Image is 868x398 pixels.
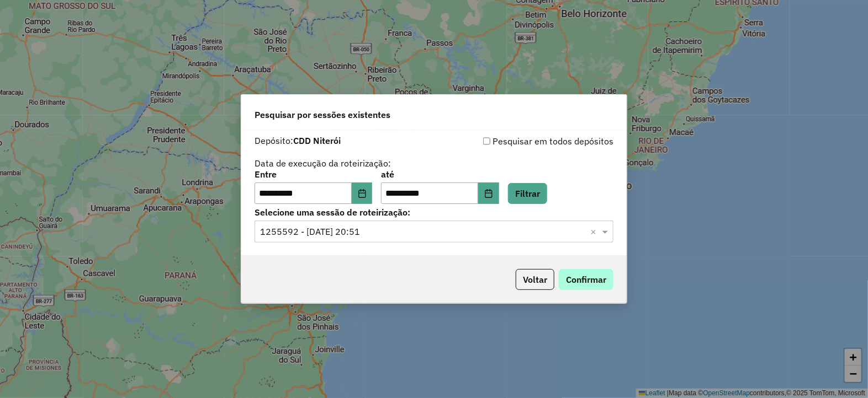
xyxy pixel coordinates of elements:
[516,269,554,290] button: Voltar
[434,135,613,148] div: Pesquisar em todos depósitos
[255,134,341,147] label: Depósito:
[559,269,613,290] button: Confirmar
[255,168,372,181] label: Entre
[590,225,600,238] span: Clear all
[293,135,341,146] strong: CDD Niterói
[352,182,373,205] button: Choose Date
[255,157,391,170] label: Data de execução da roteirização:
[255,206,613,219] label: Selecione uma sessão de roteirização:
[381,168,499,181] label: até
[508,183,547,204] button: Filtrar
[478,182,499,205] button: Choose Date
[255,108,390,121] span: Pesquisar por sessões existentes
